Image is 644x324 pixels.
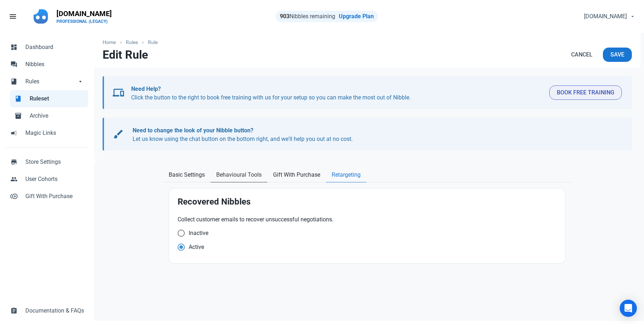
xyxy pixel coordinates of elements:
[603,48,632,62] button: Save
[6,39,88,56] a: dashboardDashboard
[178,215,557,224] p: Collect customer emails to recover unsuccessful negotiations.
[25,129,84,137] span: Magic Links
[25,175,84,183] span: User Cohorts
[564,48,600,62] a: Cancel
[10,192,18,199] span: control_point_duplicate
[584,12,627,21] span: [DOMAIN_NAME]
[30,112,84,120] span: Archive
[25,306,84,315] span: Documentation & FAQs
[131,85,544,102] p: Click the button to the right to book free training with us for your setup so you can make the mo...
[178,197,557,207] h2: Recovered Nibbles
[94,33,640,48] nav: breadcrumbs
[10,90,88,107] a: bookRuleset
[25,77,77,86] span: Rules
[10,158,18,165] span: store
[25,192,84,201] span: Gift With Purchase
[6,56,88,73] a: forumNibbles
[6,171,88,188] a: peopleUser Cohorts
[25,60,84,69] span: Nibbles
[6,188,88,205] a: control_point_duplicateGift With Purchase
[15,112,22,119] span: inventory_2
[6,73,88,90] a: bookRulesarrow_drop_down
[339,13,374,20] a: Upgrade Plan
[185,244,204,251] span: Active
[30,94,84,103] span: Ruleset
[56,19,112,24] p: PROFESSIONAL (LEGACY)
[185,230,208,237] span: Inactive
[571,50,593,59] span: Cancel
[52,6,116,27] a: [DOMAIN_NAME]PROFESSIONAL (LEGACY)
[10,60,18,67] span: forum
[25,158,84,166] span: Store Settings
[25,43,84,51] span: Dashboard
[578,9,640,24] button: [DOMAIN_NAME]
[9,12,17,21] span: menu
[273,171,320,179] span: Gift With Purchase
[557,88,614,97] span: Book Free Training
[10,129,18,136] span: campaign
[216,171,262,179] span: Behavioural Tools
[610,50,624,59] span: Save
[103,39,119,46] a: Home
[122,39,142,46] a: Rules
[549,85,622,100] button: Book Free Training
[10,107,88,124] a: inventory_2Archive
[169,171,205,179] span: Basic Settings
[113,128,124,140] span: brush
[10,175,18,182] span: people
[280,13,289,20] strong: 903
[15,94,22,102] span: book
[6,124,88,142] a: campaignMagic Links
[6,153,88,171] a: storeStore Settings
[103,48,148,61] h1: Edit Rule
[10,306,18,314] span: assignment
[10,43,18,50] span: dashboard
[280,13,335,20] span: Nibbles remaining
[332,171,361,179] span: Retargeting
[113,87,124,98] span: devices
[133,127,253,134] b: Need to change the look of your Nibble button?
[56,9,112,19] p: [DOMAIN_NAME]
[620,300,637,317] div: Open Intercom Messenger
[77,77,84,84] span: arrow_drop_down
[131,85,161,92] b: Need Help?
[133,126,615,143] p: Let us know using the chat button on the bottom right, and we'll help you out at no cost.
[10,77,18,84] span: book
[6,302,88,319] a: assignmentDocumentation & FAQs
